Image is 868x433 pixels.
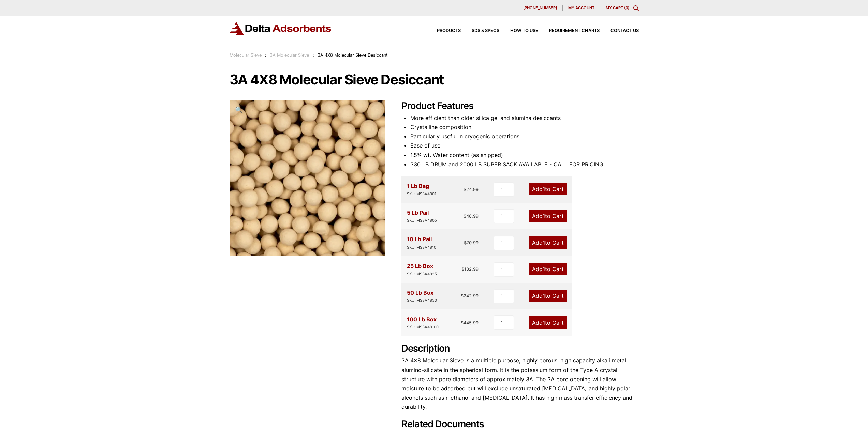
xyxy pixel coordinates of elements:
a: Add1to Cart [529,290,567,302]
div: 1 Lb Bag [407,182,436,197]
span: 1 [543,213,545,219]
span: $ [464,213,466,219]
bdi: 48.99 [464,213,479,219]
span: : [265,52,266,58]
span: 1 [543,292,545,299]
div: 25 Lb Box [407,262,437,277]
span: : [313,52,314,58]
div: 50 Lb Box [407,288,437,304]
a: Add1to Cart [529,263,567,275]
a: My account [563,5,600,11]
span: 1 [543,266,545,273]
li: Particularly useful in cryogenic operations [410,132,639,141]
li: 330 LB DRUM and 2000 LB SUPER SACK AVAILABLE - CALL FOR PRICING [410,160,639,169]
span: 1 [543,186,545,192]
span: 🔍 [235,106,243,113]
span: Contact Us [610,29,639,33]
span: $ [461,293,464,298]
a: Add1to Cart [529,236,567,249]
div: 5 Lb Pail [407,208,437,224]
bdi: 132.99 [461,266,479,272]
span: 3A 4X8 Molecular Sieve Desiccant [318,52,388,58]
a: View full-screen image gallery [230,100,248,119]
a: 3A Molecular Sieve [270,52,309,58]
span: My account [568,6,594,10]
bdi: 24.99 [464,187,479,192]
div: SKU: MS3A4805 [407,217,437,224]
a: My Cart (0) [606,5,629,10]
div: 10 Lb Pail [407,235,436,250]
a: Products [426,29,461,33]
a: [PHONE_NUMBER] [518,5,563,11]
li: Ease of use [410,141,639,150]
a: Add1to Cart [529,183,567,195]
h1: 3A 4X8 Molecular Sieve Desiccant [230,73,639,87]
span: 1 [543,319,545,326]
span: 1 [543,239,545,246]
a: Add1to Cart [529,316,567,329]
bdi: 445.99 [461,320,479,325]
span: Products [437,29,461,33]
a: Add1to Cart [529,210,567,222]
li: Crystalline composition [410,123,639,132]
div: 100 Lb Box [407,315,439,330]
span: $ [461,266,464,272]
div: SKU: MS3A4825 [407,271,437,277]
li: 1.5% wt. Water content (as shipped) [410,151,639,160]
h2: Description [401,343,639,354]
span: $ [464,240,467,245]
a: Requirement Charts [538,29,600,33]
p: 3A 4×8 Molecular Sieve is a multiple purpose, highly porous, high capacity alkali metal alumino-s... [401,356,639,412]
div: Toggle Modal Content [633,5,639,11]
img: Delta Adsorbents [230,22,332,35]
bdi: 70.99 [464,240,479,245]
div: SKU: MS3A48100 [407,324,439,330]
div: SKU: MS3A4801 [407,191,436,197]
span: Requirement Charts [549,29,600,33]
span: [PHONE_NUMBER] [523,6,557,10]
li: More efficient than older silica gel and alumina desiccants [410,113,639,123]
span: How to Use [510,29,538,33]
h2: Product Features [401,100,639,112]
span: $ [464,187,466,192]
a: Contact Us [600,29,639,33]
a: Molecular Sieve [230,52,262,58]
a: How to Use [499,29,538,33]
span: $ [461,320,464,325]
bdi: 242.99 [461,293,479,298]
span: 0 [626,5,628,10]
div: SKU: MS3A4810 [407,244,436,251]
span: SDS & SPECS [472,29,499,33]
a: SDS & SPECS [461,29,499,33]
div: SKU: MS3A4850 [407,297,437,304]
